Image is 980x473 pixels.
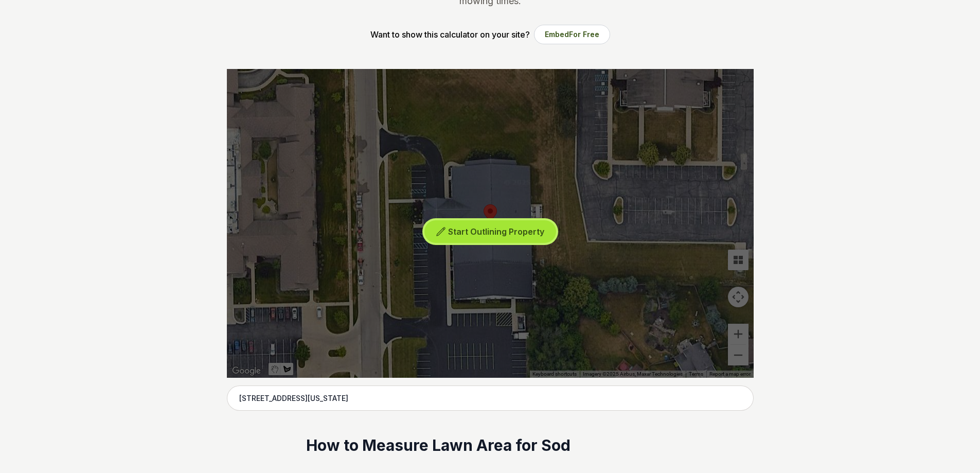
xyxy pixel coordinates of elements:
[370,28,530,41] p: Want to show this calculator on your site?
[227,386,754,411] input: Enter your address to get started
[569,30,599,39] span: For Free
[448,226,544,237] span: Start Outlining Property
[424,220,556,243] button: Start Outlining Property
[534,25,610,44] button: EmbedFor Free
[306,435,674,456] h2: How to Measure Lawn Area for Sod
